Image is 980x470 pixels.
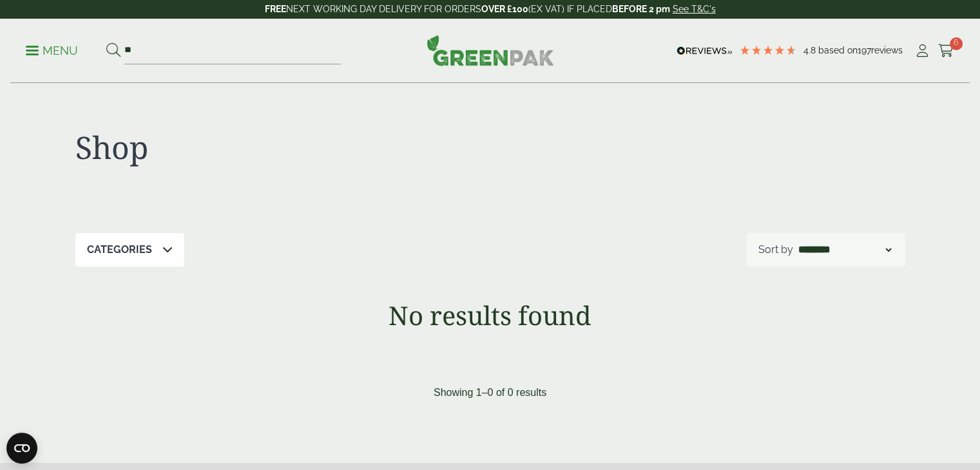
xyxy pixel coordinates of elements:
p: Sort by [758,242,793,258]
span: Based on [818,45,858,55]
p: Categories [87,242,152,258]
select: Shop order [796,242,894,258]
strong: BEFORE 2 pm [612,4,670,14]
p: Menu [26,43,78,59]
a: See T&C's [673,4,716,14]
strong: OVER £100 [481,4,528,14]
strong: FREE [265,4,286,14]
p: Showing 1–0 of 0 results [434,385,546,400]
a: Menu [26,43,78,56]
span: reviews [871,45,903,55]
h1: No results found [41,300,940,331]
button: Open CMP widget [6,433,37,464]
span: 4.8 [803,45,818,55]
span: 197 [858,45,871,55]
a: 6 [938,41,954,61]
span: 6 [950,37,963,50]
i: Cart [938,44,954,57]
h1: Shop [75,129,490,166]
div: 4.79 Stars [739,44,797,56]
img: REVIEWS.io [677,46,733,55]
i: My Account [914,44,930,57]
img: GreenPak Supplies [427,35,554,66]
